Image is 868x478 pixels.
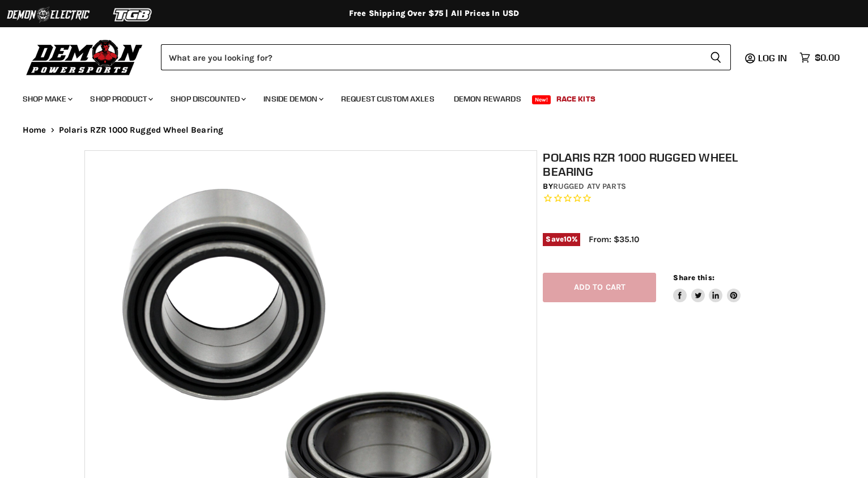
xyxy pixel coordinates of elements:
[701,44,731,70] button: Search
[14,87,79,111] a: Shop Make
[161,44,701,70] input: Search
[543,233,580,246] span: Save %
[161,44,731,70] form: Product
[673,273,714,282] span: Share this:
[815,52,840,63] span: $0.00
[23,125,46,135] a: Home
[333,87,443,111] a: Request Custom Axles
[548,87,604,111] a: Race Kits
[553,181,626,191] a: Rugged ATV Parts
[758,52,787,64] span: Log in
[753,53,794,63] a: Log in
[543,150,790,179] h1: Polaris RZR 1000 Rugged Wheel Bearing
[543,180,790,193] div: by
[162,87,253,111] a: Shop Discounted
[255,87,330,111] a: Inside Demon
[6,4,91,26] img: Demon Electric Logo 2
[532,95,551,104] span: New!
[673,273,741,303] aside: Share this:
[445,87,530,111] a: Demon Rewards
[59,125,224,135] span: Polaris RZR 1000 Rugged Wheel Bearing
[14,83,837,111] ul: Main menu
[23,37,147,77] img: Demon Powersports
[91,4,176,26] img: TGB Logo 2
[564,235,572,243] span: 10
[543,193,790,205] span: Rated 0.0 out of 5 stars 0 reviews
[589,234,639,244] span: From: $35.10
[82,87,160,111] a: Shop Product
[794,49,845,66] a: $0.00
